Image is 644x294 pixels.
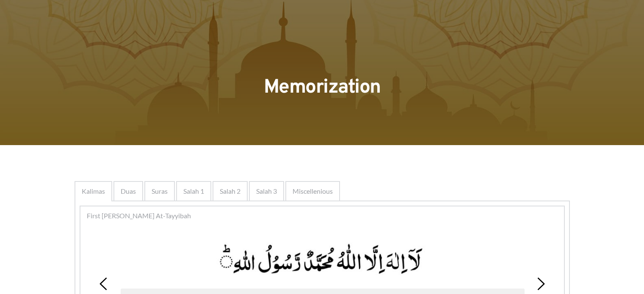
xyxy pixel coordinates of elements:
span: Duas [121,186,136,196]
span: Memorization [264,75,381,100]
span: Salah 2 [220,186,240,196]
span: Salah 1 [183,186,204,196]
span: Salah 3 [256,186,277,196]
span: Suras [152,186,168,196]
span: Kalimas [82,186,105,196]
span: First [PERSON_NAME] At-Tayyibah [87,211,191,221]
span: Miscellenious [293,186,333,196]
